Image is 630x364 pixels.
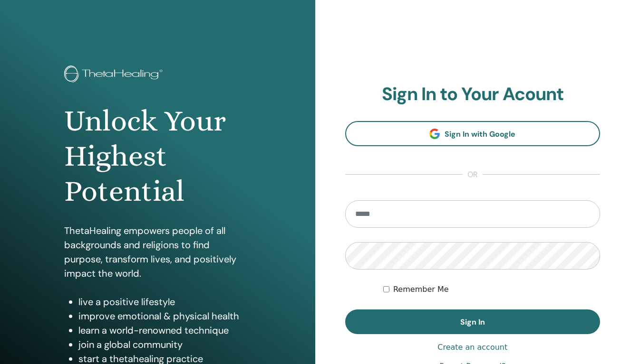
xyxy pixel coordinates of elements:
[345,121,601,146] a: Sign In with Google
[64,103,251,209] h1: Unlock Your Highest Potential
[460,317,485,327] span: Sign In
[345,309,601,334] button: Sign In
[78,323,251,337] li: learn a world-renowned technique
[393,284,449,295] label: Remember Me
[463,169,483,180] span: or
[78,337,251,352] li: join a global community
[345,84,601,105] h2: Sign In to Your Acount
[437,342,507,353] a: Create an account
[445,129,515,139] span: Sign In with Google
[64,224,251,280] p: ThetaHealing empowers people of all backgrounds and religions to find purpose, transform lives, a...
[383,284,600,295] div: Keep me authenticated indefinitely or until I manually logout
[78,295,251,309] li: live a positive lifestyle
[78,309,251,323] li: improve emotional & physical health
